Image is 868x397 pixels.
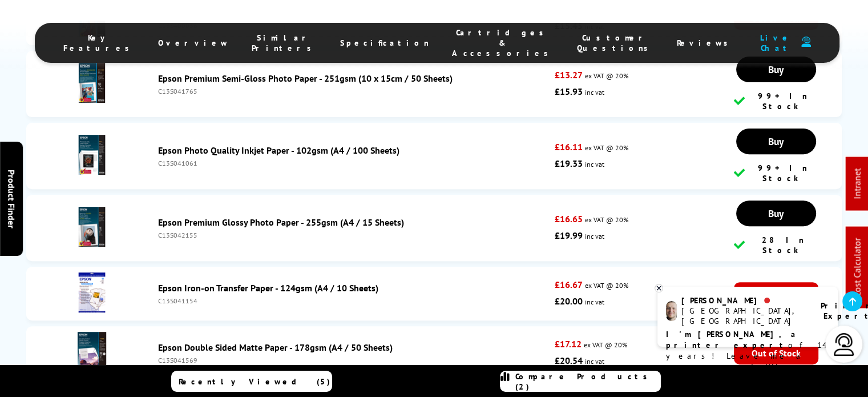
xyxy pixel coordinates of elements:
a: Cost Calculator [851,238,863,297]
a: Intranet [851,169,863,199]
span: Buy [768,63,784,76]
div: [PERSON_NAME] [681,295,806,306]
span: Customer Questions [577,33,654,53]
img: user-headset-duotone.svg [801,37,811,47]
span: Reviews [677,38,734,48]
span: Buy [768,207,784,220]
div: 99+ In Stock [734,163,818,183]
span: ex VAT @ 20% [585,143,628,152]
div: C13S041154 [158,296,549,305]
span: Live Chat [757,33,796,53]
p: of 14 years! Leave me a message and I'll respond ASAP [666,329,829,383]
strong: £20.00 [555,295,583,307]
span: inc vat [585,357,604,366]
a: Epson Photo Quality Inkjet Paper - 102gsm (A4 / 100 Sheets) [158,145,399,156]
a: Epson Premium Glossy Photo Paper - 255gsm (A4 / 15 Sheets) [158,216,404,228]
span: Product Finder [6,169,17,228]
a: Compare Products (2) [500,371,661,392]
strong: £16.67 [555,279,583,290]
div: 99+ In Stock [734,91,818,111]
span: Cartridges & Accessories [452,27,554,58]
span: inc vat [585,88,604,97]
a: Epson Double Sided Matte Paper - 178gsm (A4 / 50 Sheets) [158,342,393,353]
strong: £16.65 [555,213,583,224]
strong: £15.93 [555,86,583,97]
b: I'm [PERSON_NAME], a printer expert [666,329,799,350]
img: ashley-livechat.png [666,301,677,321]
span: Key Features [63,33,135,53]
span: Recently Viewed (5) [179,376,330,387]
span: ex VAT @ 20% [585,215,628,224]
div: C13S041569 [158,356,549,364]
strong: £19.33 [555,158,583,169]
span: ex VAT @ 20% [585,281,628,290]
strong: £20.54 [555,355,583,366]
a: Epson Premium Semi-Gloss Photo Paper - 251gsm (10 x 15cm / 50 Sheets) [158,73,453,84]
span: Out of Stock [734,282,818,305]
strong: £13.27 [555,69,583,81]
img: user-headset-light.svg [833,333,855,356]
span: Compare Products (2) [515,371,660,392]
span: inc vat [585,160,604,169]
div: C13S041765 [158,87,549,95]
img: Epson Premium Glossy Photo Paper - 255gsm (A4 / 15 Sheets) [72,207,112,247]
span: Overview [158,38,229,48]
img: Epson Premium Semi-Gloss Photo Paper - 251gsm (10 x 15cm / 50 Sheets) [72,63,112,103]
span: Specification [340,38,429,48]
strong: £19.99 [555,230,583,241]
div: [GEOGRAPHIC_DATA], [GEOGRAPHIC_DATA] [681,306,806,326]
div: C13S041061 [158,159,549,167]
strong: £17.12 [555,338,582,350]
strong: £16.11 [555,141,583,153]
div: 28 In Stock [734,235,818,255]
div: C13S042155 [158,231,549,239]
img: Epson Iron-on Transfer Paper - 124gsm (A4 / 10 Sheets) [72,272,112,312]
span: inc vat [585,298,604,306]
span: ex VAT @ 20% [585,71,628,80]
span: inc vat [585,232,604,240]
img: Epson Double Sided Matte Paper - 178gsm (A4 / 50 Sheets) [72,332,112,372]
img: Epson Photo Quality Inkjet Paper - 102gsm (A4 / 100 Sheets) [72,135,112,175]
span: ex VAT @ 20% [584,340,627,349]
span: Buy [768,135,784,148]
a: Epson Iron-on Transfer Paper - 124gsm (A4 / 10 Sheets) [158,282,378,294]
span: Similar Printers [252,33,317,53]
a: Recently Viewed (5) [171,371,332,392]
